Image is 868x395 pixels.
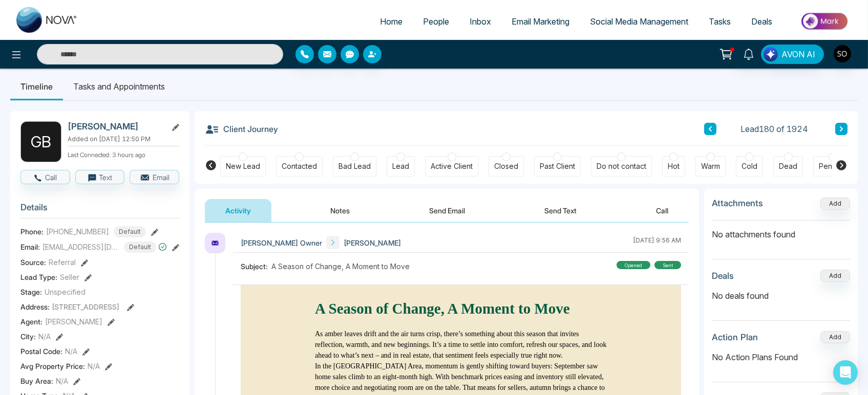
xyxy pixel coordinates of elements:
[38,331,51,342] span: N/A
[205,199,271,222] button: Activity
[636,199,689,222] button: Call
[114,226,146,237] span: Default
[781,48,815,60] span: AVON AI
[16,7,78,33] img: Nova CRM Logo
[45,287,86,297] span: Unspecified
[751,16,772,27] span: Deals
[63,73,175,100] li: Tasks and Appointments
[65,346,77,357] span: N/A
[698,12,741,31] a: Tasks
[833,360,858,385] div: Open Intercom Messenger
[20,170,70,184] button: Call
[470,16,491,27] span: Inbox
[241,261,271,272] span: Subject:
[370,12,413,31] a: Home
[20,121,61,162] div: G B
[654,261,681,269] div: sent
[60,272,79,282] span: Seller
[45,316,102,327] span: [PERSON_NAME]
[820,198,850,210] button: Add
[68,148,179,160] p: Last Connected: 3 hours ago
[712,290,850,302] p: No deals found
[413,12,459,31] a: People
[834,45,851,62] img: User Avatar
[431,161,473,171] div: Active Client
[282,161,317,171] div: Contacted
[540,161,575,171] div: Past Client
[820,199,850,207] span: Add
[764,47,778,61] img: Lead Flow
[130,170,179,184] button: Email
[241,237,322,248] span: [PERSON_NAME] Owner
[741,123,809,135] span: Lead 180 of 1924
[20,202,179,218] h3: Details
[68,135,179,144] p: Added on [DATE] 12:50 PM
[712,198,763,208] h3: Attachments
[49,257,76,268] span: Referral
[820,270,850,282] button: Add
[501,12,580,31] a: Email Marketing
[409,199,485,222] button: Send Email
[392,161,409,171] div: Lead
[20,301,119,312] span: Address:
[712,332,758,342] h3: Action Plan
[617,261,650,269] div: Opened
[709,16,731,27] span: Tasks
[10,73,63,100] li: Timeline
[205,121,278,137] h3: Client Journey
[75,170,125,184] button: Text
[712,221,850,240] p: No attachments found
[68,121,163,131] h2: [PERSON_NAME]
[20,257,46,268] span: Source:
[124,242,156,253] span: Default
[226,161,260,171] div: New Lead
[338,161,371,171] div: Bad Lead
[742,161,757,171] div: Cold
[20,316,43,327] span: Agent:
[761,45,824,64] button: AVON AI
[43,242,119,252] span: [EMAIL_ADDRESS][DOMAIN_NAME]
[20,272,57,282] span: Lead Type:
[459,12,501,31] a: Inbox
[52,302,119,311] span: [STREET_ADDRESS]
[310,199,370,222] button: Notes
[590,16,688,27] span: Social Media Management
[712,351,850,363] p: No Action Plans Found
[20,376,53,386] span: Buy Area :
[88,361,100,371] span: N/A
[668,161,680,171] div: Hot
[580,12,698,31] a: Social Media Management
[20,287,42,297] span: Stage:
[380,16,403,27] span: Home
[597,161,646,171] div: Do not contact
[271,261,410,272] span: A Season of Change, A Moment to Move
[788,10,862,33] img: Market-place.gif
[20,346,62,357] span: Postal Code :
[701,161,720,171] div: Warm
[494,161,518,171] div: Closed
[820,331,850,343] button: Add
[512,16,569,27] span: Email Marketing
[423,16,449,27] span: People
[46,226,109,237] span: [PHONE_NUMBER]
[56,376,68,386] span: N/A
[524,199,597,222] button: Send Text
[20,361,85,371] span: Avg Property Price :
[819,161,847,171] div: Pending
[741,12,782,31] a: Deals
[712,271,734,281] h3: Deals
[20,242,40,252] span: Email:
[779,161,797,171] div: Dead
[633,236,681,249] div: [DATE] 9:56 AM
[20,226,44,237] span: Phone:
[20,331,36,342] span: City :
[344,237,401,248] span: [PERSON_NAME]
